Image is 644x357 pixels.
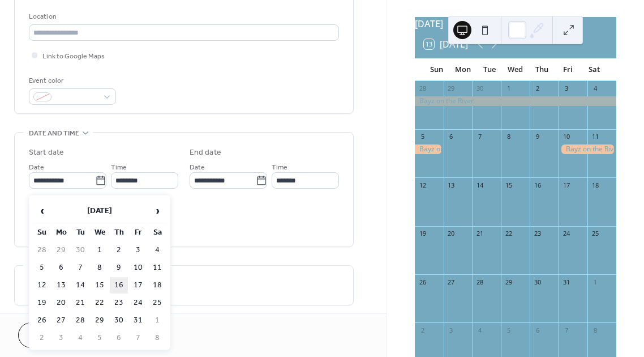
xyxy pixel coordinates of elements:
td: 3 [129,242,147,258]
td: 25 [148,295,166,311]
td: 30 [71,242,89,258]
td: 31 [129,312,147,329]
div: 7 [476,133,484,141]
td: 7 [129,330,147,346]
td: 8 [91,260,109,276]
td: 23 [110,295,128,311]
div: 29 [504,278,513,286]
div: 6 [447,133,456,141]
td: 11 [148,260,166,276]
td: 15 [91,277,109,294]
div: Start date [29,147,64,159]
div: Bayz on the River [415,144,444,154]
td: 29 [52,242,70,258]
div: 2 [418,326,427,334]
th: We [91,224,109,241]
td: 5 [33,260,51,276]
div: Bayz on the River [415,96,616,106]
div: 29 [447,84,456,93]
div: End date [190,147,221,159]
td: 28 [33,242,51,258]
div: 30 [533,278,542,286]
div: 25 [591,229,599,238]
div: Sun [424,58,450,81]
button: Cancel [18,322,88,348]
span: Time [111,161,127,173]
th: Tu [71,224,89,241]
td: 6 [52,260,70,276]
td: 6 [110,330,128,346]
th: Th [110,224,128,241]
div: 22 [504,229,513,238]
div: 2 [533,84,542,93]
th: Mo [52,224,70,241]
div: 26 [418,278,427,286]
div: 4 [591,84,599,93]
div: Event color [29,75,114,87]
span: Link to Google Maps [42,50,105,62]
div: 10 [562,133,570,141]
span: Date and time [29,127,79,139]
div: 24 [562,229,570,238]
div: 28 [418,84,427,93]
th: Sa [148,224,166,241]
td: 24 [129,295,147,311]
td: 8 [148,330,166,346]
div: 20 [447,229,456,238]
td: 12 [33,277,51,294]
td: 13 [52,277,70,294]
span: ‹ [33,199,50,222]
td: 5 [91,330,109,346]
span: › [149,199,166,222]
td: 2 [110,242,128,258]
div: 28 [476,278,484,286]
div: 7 [562,326,570,334]
td: 16 [110,277,128,294]
div: 6 [533,326,542,334]
div: 19 [418,229,427,238]
div: Mon [450,58,476,81]
td: 1 [148,312,166,329]
div: Sat [581,58,607,81]
td: 20 [52,295,70,311]
div: 4 [476,326,484,334]
span: Time [272,161,287,173]
div: 31 [562,278,570,286]
td: 22 [91,295,109,311]
div: 8 [504,133,513,141]
div: Wed [503,58,529,81]
div: 18 [591,181,599,189]
td: 30 [110,312,128,329]
div: 5 [418,133,427,141]
span: Date [29,161,44,173]
td: 29 [91,312,109,329]
div: 14 [476,181,484,189]
button: 13[DATE] [420,36,472,52]
th: [DATE] [52,199,147,223]
div: 23 [533,229,542,238]
div: Fri [555,58,581,81]
td: 4 [71,330,89,346]
td: 28 [71,312,89,329]
div: 15 [504,181,513,189]
div: 17 [562,181,570,189]
div: 21 [476,229,484,238]
div: Bayz on the River [559,144,616,154]
div: Location [29,11,337,23]
td: 17 [129,277,147,294]
div: 16 [533,181,542,189]
td: 19 [33,295,51,311]
div: 3 [562,84,570,93]
span: Date [190,161,205,173]
div: [DATE] [415,17,616,31]
td: 18 [148,277,166,294]
th: Su [33,224,51,241]
td: 4 [148,242,166,258]
td: 1 [91,242,109,258]
div: 11 [591,133,599,141]
td: 3 [52,330,70,346]
div: 12 [418,181,427,189]
div: 1 [591,278,599,286]
td: 26 [33,312,51,329]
